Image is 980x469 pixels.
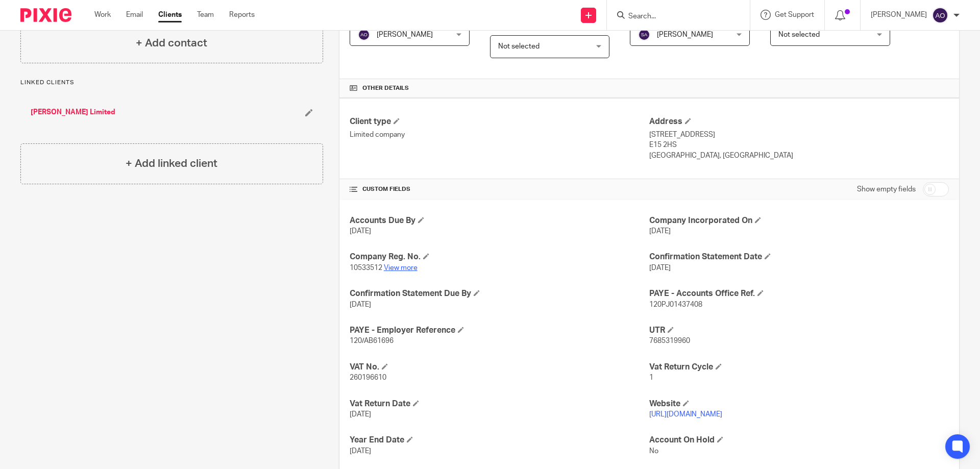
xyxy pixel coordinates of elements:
[20,79,323,87] p: Linked clients
[197,10,214,20] a: Team
[649,448,658,455] span: No
[649,337,690,344] span: 7685319960
[229,10,255,20] a: Reports
[775,11,814,18] span: Get Support
[649,264,671,271] span: [DATE]
[649,362,949,373] h4: Vat Return Cycle
[350,228,371,235] span: [DATE]
[627,12,719,21] input: Search
[384,264,418,271] a: View more
[350,301,371,308] span: [DATE]
[20,8,71,22] img: Pixie
[649,140,949,150] p: E15 2HS
[638,29,650,41] img: svg%3E
[649,116,949,127] h4: Address
[649,301,702,308] span: 120PJ01437408
[350,288,649,299] h4: Confirmation Statement Due By
[350,116,649,127] h4: Client type
[649,151,949,161] p: [GEOGRAPHIC_DATA], [GEOGRAPHIC_DATA]
[657,31,713,38] span: [PERSON_NAME]
[498,43,540,50] span: Not selected
[158,10,182,20] a: Clients
[350,130,649,140] p: Limited company
[350,411,371,418] span: [DATE]
[350,435,649,446] h4: Year End Date
[649,399,949,409] h4: Website
[649,288,949,299] h4: PAYE - Accounts Office Ref.
[649,252,949,262] h4: Confirmation Statement Date
[649,435,949,446] h4: Account On Hold
[649,215,949,226] h4: Company Incorporated On
[932,7,948,23] img: svg%3E
[350,337,394,344] span: 120/AB61696
[649,411,722,418] a: [URL][DOMAIN_NAME]
[350,362,649,373] h4: VAT No.
[649,228,671,235] span: [DATE]
[94,10,111,20] a: Work
[350,325,649,336] h4: PAYE - Employer Reference
[136,35,207,51] h4: + Add contact
[649,374,653,381] span: 1
[377,31,433,38] span: [PERSON_NAME]
[350,399,649,409] h4: Vat Return Date
[358,29,370,41] img: svg%3E
[350,252,649,262] h4: Company Reg. No.
[31,107,115,117] a: [PERSON_NAME] Limited
[857,184,916,194] label: Show empty fields
[126,10,143,20] a: Email
[350,264,382,271] span: 10533512
[350,185,649,193] h4: CUSTOM FIELDS
[871,10,927,20] p: [PERSON_NAME]
[350,215,649,226] h4: Accounts Due By
[649,325,949,336] h4: UTR
[126,156,217,171] h4: + Add linked client
[350,448,371,455] span: [DATE]
[350,374,386,381] span: 260196610
[362,84,409,92] span: Other details
[778,31,820,38] span: Not selected
[649,130,949,140] p: [STREET_ADDRESS]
